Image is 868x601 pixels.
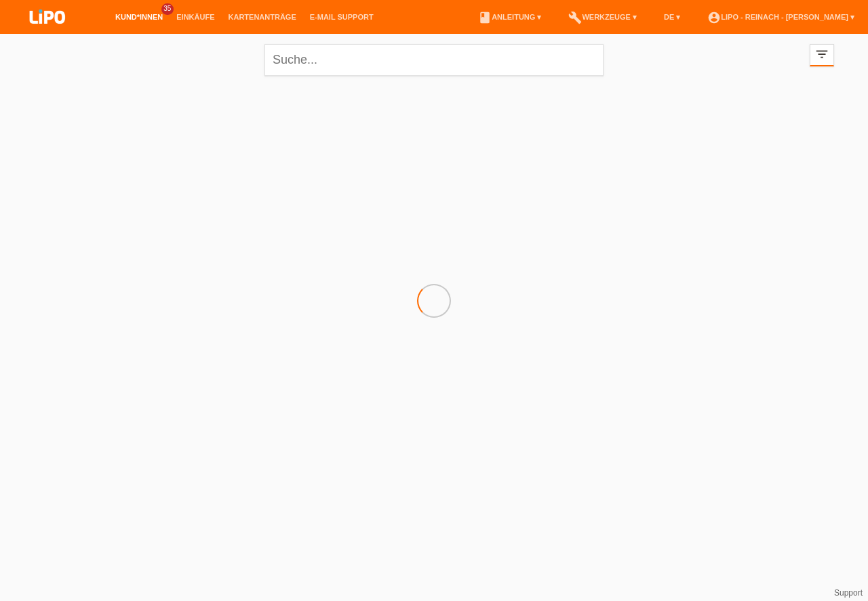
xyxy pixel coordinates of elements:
[478,11,492,24] i: book
[222,13,303,21] a: Kartenanträge
[834,588,863,598] a: Support
[303,13,380,21] a: E-Mail Support
[561,13,644,21] a: buildWerkzeuge ▾
[657,13,687,21] a: DE ▾
[170,13,221,21] a: Einkäufe
[568,11,582,24] i: build
[707,11,721,24] i: account_circle
[161,3,174,15] span: 35
[108,13,170,21] a: Kund*innen
[264,44,604,76] input: Suche...
[14,28,81,38] a: LIPO pay
[814,47,829,62] i: filter_list
[701,13,861,21] a: account_circleLIPO - Reinach - [PERSON_NAME] ▾
[471,13,548,21] a: bookAnleitung ▾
